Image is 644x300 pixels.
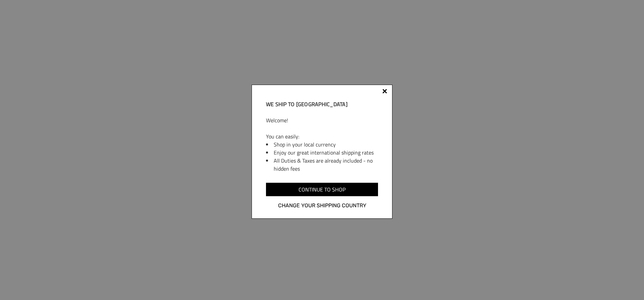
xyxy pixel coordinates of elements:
[266,100,378,108] h2: We ship to [GEOGRAPHIC_DATA]
[266,183,378,196] input: Continue to shop
[266,116,378,124] p: Welcome!
[274,140,378,148] li: Shop in your local currency
[274,157,378,173] li: All Duties & Taxes are already included - no hidden fees
[274,148,378,157] li: Enjoy our great international shipping rates
[266,201,378,210] a: Change your shipping country
[266,132,378,140] p: You can easily:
